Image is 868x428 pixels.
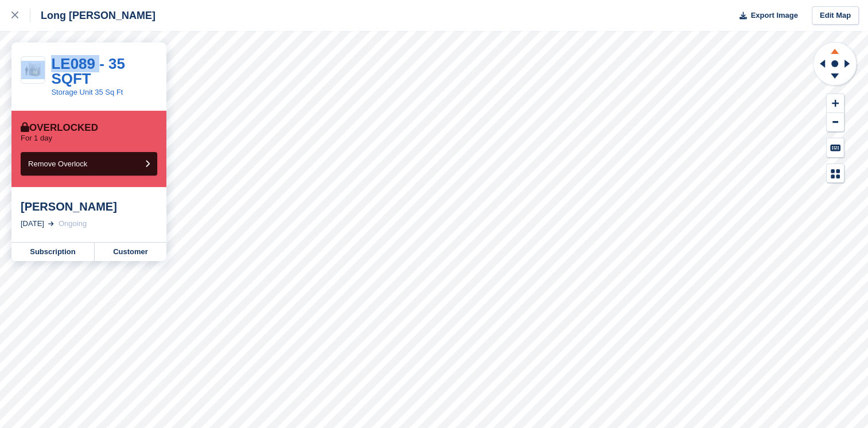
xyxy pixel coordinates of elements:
a: Storage Unit 35 Sq Ft [51,88,123,96]
div: Overlocked [21,122,98,134]
img: arrow-right-light-icn-cde0832a797a2874e46488d9cf13f60e5c3a73dbe684e267c42b8395dfbc2abf.svg [48,221,54,226]
div: Ongoing [59,218,87,229]
a: Edit Map [812,6,859,25]
div: [DATE] [21,218,44,229]
button: Remove Overlock [21,152,157,176]
button: Map Legend [827,164,844,183]
button: Zoom In [827,94,844,113]
a: Subscription [11,243,95,261]
div: [PERSON_NAME] [21,200,157,213]
span: Remove Overlock [28,159,87,168]
button: Keyboard Shortcuts [827,138,844,157]
a: LE089 - 35 SQFT [51,55,125,87]
span: Export Image [750,10,797,21]
div: Long [PERSON_NAME] [30,9,155,22]
p: For 1 day [21,134,52,143]
button: Export Image [733,6,798,25]
a: Customer [95,243,166,261]
button: Zoom Out [827,113,844,132]
img: 35-sqft-unit.jpg [21,61,45,79]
